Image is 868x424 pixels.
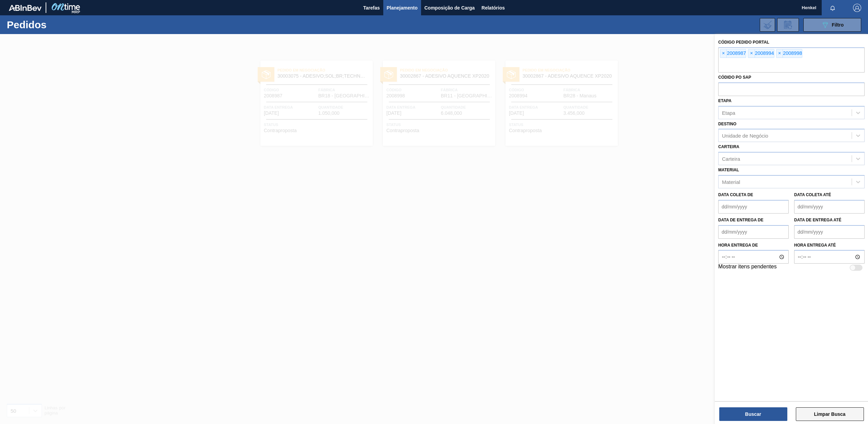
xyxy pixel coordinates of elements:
[776,49,802,58] div: 2008998
[722,110,735,115] div: Etapa
[718,144,739,149] label: Carteira
[718,225,789,239] input: dd/mm/yyyy
[718,40,769,45] label: Código Pedido Portal
[718,218,763,222] label: Data de Entrega de
[794,218,841,222] label: Data de Entrega até
[822,3,843,13] button: Notificações
[722,179,740,185] div: Material
[363,4,380,12] span: Tarefas
[794,240,865,250] label: Hora entrega até
[832,22,844,28] span: Filtro
[794,200,865,214] input: dd/mm/yyyy
[387,4,418,12] span: Planejamento
[777,18,799,32] div: Solicitação de Revisão de Pedidos
[718,168,739,172] label: Material
[853,4,861,12] img: Logout
[722,156,740,162] div: Carteira
[424,4,475,12] span: Composição de Carga
[722,133,768,139] div: Unidade de Negócio
[718,75,751,80] label: Códido PO SAP
[776,49,783,58] span: ×
[718,200,789,214] input: dd/mm/yyyy
[803,18,861,32] button: Filtro
[720,49,746,58] div: 2008987
[9,5,42,11] img: TNhmsLtSVTkK8tSr43FrP2fwEKptu5GPRR3wAAAABJRU5ErkJggg==
[760,18,775,32] div: Importar Negociações dos Pedidos
[748,49,755,58] span: ×
[748,49,774,58] div: 2008994
[718,240,789,250] label: Hora entrega de
[718,264,777,272] label: Mostrar itens pendentes
[482,4,505,12] span: Relatórios
[794,225,865,239] input: dd/mm/yyyy
[718,192,753,197] label: Data coleta de
[7,21,113,29] h1: Pedidos
[720,49,727,58] span: ×
[794,192,831,197] label: Data coleta até
[718,98,732,103] label: Etapa
[718,122,736,126] label: Destino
